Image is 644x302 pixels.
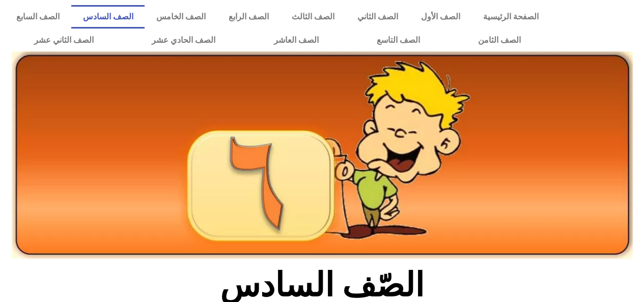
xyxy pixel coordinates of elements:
a: الصف الثاني [346,5,409,29]
a: الصفحة الرئيسية [471,5,550,29]
a: الصف العاشر [245,29,348,52]
a: الصف الخامس [145,5,217,29]
a: الصف الثاني عشر [5,29,123,52]
a: الصف السادس [71,5,145,29]
a: الصف السابع [5,5,71,29]
a: الصف الثامن [449,29,550,52]
a: الصف الثالث [280,5,346,29]
a: الصف الرابع [217,5,280,29]
a: الصف الأول [409,5,471,29]
a: الصف التاسع [348,29,449,52]
a: الصف الحادي عشر [123,29,244,52]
